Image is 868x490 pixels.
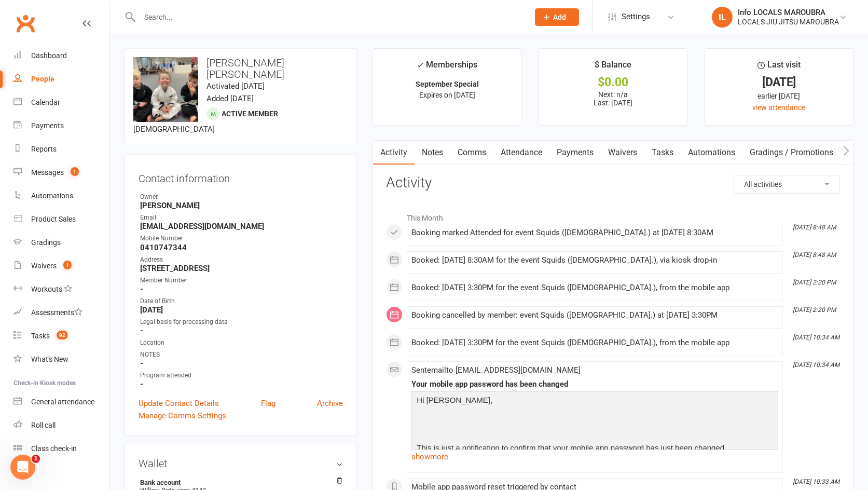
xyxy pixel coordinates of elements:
[450,141,493,165] a: Comms
[31,332,50,340] div: Tasks
[12,10,38,36] a: Clubworx
[793,251,836,258] i: [DATE] 8:48 AM
[13,184,109,208] a: Automations
[140,379,343,389] strong: -
[140,338,343,348] div: Location
[31,121,64,130] div: Payments
[386,207,840,224] li: This Month
[742,141,841,165] a: Gradings / Promotions
[13,91,109,114] a: Calendar
[31,398,94,406] div: General attendance
[140,255,343,265] div: Address
[601,141,644,165] a: Waivers
[13,254,109,278] a: Waivers 1
[140,213,343,223] div: Email
[317,397,343,410] a: Archive
[712,7,733,28] div: IL
[261,397,275,410] a: Flag
[31,168,64,176] div: Messages
[549,141,601,165] a: Payments
[31,98,60,106] div: Calendar
[793,334,839,341] i: [DATE] 10:34 AM
[752,103,805,112] a: view attendance
[757,58,801,77] div: Last visit
[31,355,68,363] div: What's New
[13,390,109,414] a: General attendance kiosk mode
[414,394,776,409] p: Hi [PERSON_NAME],
[411,338,778,347] div: Booked: [DATE] 3:30PM for the event Squids ([DEMOGRAPHIC_DATA].), from the mobile app
[535,8,579,26] button: Add
[386,175,840,191] h3: Activity
[416,80,479,88] strong: September Special
[411,450,778,464] a: show more
[133,57,348,80] h3: [PERSON_NAME] [PERSON_NAME]
[31,75,54,83] div: People
[32,455,40,463] span: 1
[553,13,566,21] span: Add
[13,208,109,231] a: Product Sales
[419,91,475,99] span: Expires on [DATE]
[13,278,109,301] a: Workouts
[140,284,343,294] strong: -
[13,348,109,371] a: What's New
[793,306,836,314] i: [DATE] 2:20 PM
[13,324,109,348] a: Tasks 92
[140,276,343,285] div: Member Number
[31,285,62,293] div: Workouts
[140,479,338,486] strong: Bank account
[206,94,254,103] time: Added [DATE]
[793,279,836,286] i: [DATE] 2:20 PM
[417,60,423,70] i: ✓
[738,8,839,17] div: Info LOCALS MAROUBRA
[31,192,73,200] div: Automations
[411,365,581,375] span: Sent email to [EMAIL_ADDRESS][DOMAIN_NAME]
[140,305,343,315] strong: [DATE]
[139,169,343,184] h3: Contact information
[714,90,844,102] div: earlier [DATE]
[13,437,109,460] a: Class kiosk mode
[139,397,219,410] a: Update Contact Details
[31,262,57,270] div: Waivers
[373,141,415,165] a: Activity
[31,444,77,453] div: Class check-in
[414,442,776,457] p: This is just a notification to confirm that your mobile app password has just been changed.
[140,350,343,360] div: NOTES
[714,77,844,88] div: [DATE]
[140,234,343,243] div: Mobile Number
[13,138,109,161] a: Reports
[415,141,450,165] a: Notes
[13,67,109,91] a: People
[10,455,35,480] iframe: Intercom live chat
[548,77,678,88] div: $0.00
[139,458,343,469] h3: Wallet
[133,125,215,134] span: [DEMOGRAPHIC_DATA]
[140,222,343,231] strong: [EMAIL_ADDRESS][DOMAIN_NAME]
[548,90,678,107] p: Next: n/a Last: [DATE]
[31,51,67,60] div: Dashboard
[417,58,477,77] div: Memberships
[31,421,56,429] div: Roll call
[222,110,278,118] span: Active member
[411,283,778,292] div: Booked: [DATE] 3:30PM for the event Squids ([DEMOGRAPHIC_DATA].), from the mobile app
[13,161,109,184] a: Messages 1
[63,261,72,269] span: 1
[71,167,79,176] span: 1
[206,81,265,91] time: Activated [DATE]
[139,410,226,422] a: Manage Comms Settings
[133,57,198,122] img: image1758925726.png
[31,238,61,247] div: Gradings
[644,141,681,165] a: Tasks
[140,371,343,380] div: Program attended
[13,44,109,67] a: Dashboard
[738,17,839,26] div: LOCALS JIU JITSU MAROUBRA
[622,5,650,29] span: Settings
[140,326,343,335] strong: -
[13,114,109,138] a: Payments
[411,380,778,389] div: Your mobile app password has been changed
[793,361,839,369] i: [DATE] 10:34 AM
[140,296,343,306] div: Date of Birth
[595,58,631,77] div: $ Balance
[411,311,778,320] div: Booking cancelled by member: event Squids ([DEMOGRAPHIC_DATA].) at [DATE] 3:30PM
[411,256,778,265] div: Booked: [DATE] 8:30AM for the event Squids ([DEMOGRAPHIC_DATA].), via kiosk drop-in
[140,317,343,327] div: Legal basis for processing data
